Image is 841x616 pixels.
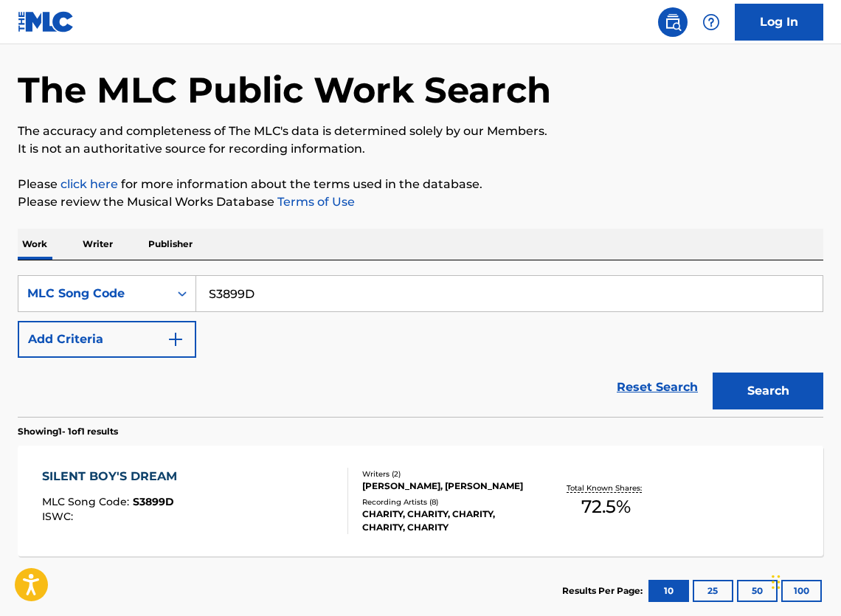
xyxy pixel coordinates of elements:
span: 72.5 % [581,494,631,520]
span: MLC Song Code : [42,495,133,508]
button: 50 [737,580,778,602]
a: SILENT BOY'S DREAMMLC Song Code:S3899DISWC:Writers (2)[PERSON_NAME], [PERSON_NAME]Recording Artis... [18,446,823,556]
p: Publisher [144,229,197,260]
p: Please for more information about the terms used in the database. [18,176,823,193]
div: SILENT BOY'S DREAM [42,468,184,485]
button: Add Criteria [18,321,196,358]
div: CHARITY, CHARITY, CHARITY, CHARITY, CHARITY [362,508,539,534]
a: Reset Search [609,371,705,404]
button: Search [713,373,823,409]
a: Log In [735,4,823,41]
p: Writer [78,229,117,260]
p: Please review the Musical Works Database [18,193,823,211]
div: Help [696,7,726,37]
img: help [702,13,720,31]
span: ISWC : [42,510,77,523]
div: Recording Artists ( 8 ) [362,496,539,508]
img: MLC Logo [18,11,75,32]
iframe: Chat Widget [767,545,841,616]
img: 9d2ae6d4665cec9f34b9.svg [167,331,184,348]
div: Writers ( 2 ) [362,468,539,480]
form: Search Form [18,275,823,417]
p: The accuracy and completeness of The MLC's data is determined solely by our Members. [18,122,823,140]
a: click here [60,177,118,191]
img: search [664,13,682,31]
div: [PERSON_NAME], [PERSON_NAME] [362,480,539,493]
a: Public Search [658,7,688,37]
span: S3899D [133,495,174,508]
a: Terms of Use [274,195,355,209]
p: Work [18,229,52,260]
button: 10 [648,580,689,602]
h1: The MLC Public Work Search [18,68,551,112]
div: MLC Song Code [27,285,160,302]
p: Total Known Shares: [567,482,646,494]
p: It is not an authoritative source for recording information. [18,140,823,158]
button: 25 [693,580,733,602]
p: Results Per Page: [562,584,646,598]
p: Showing 1 - 1 of 1 results [18,425,118,438]
div: Drag [772,560,781,604]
